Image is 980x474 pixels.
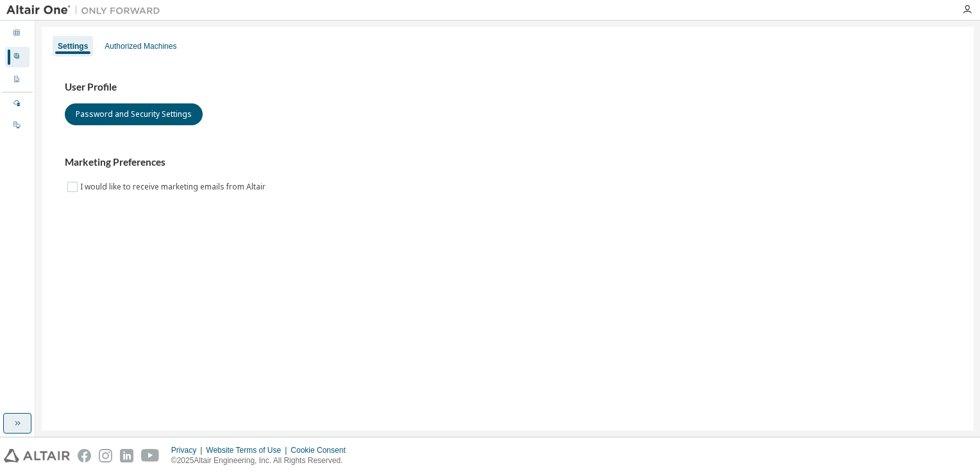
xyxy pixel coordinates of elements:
[291,445,353,455] div: Cookie Consent
[5,70,30,91] div: Company Profile
[4,449,70,462] img: altair_logo.svg
[206,445,291,455] div: Website Terms of Use
[141,449,160,462] img: youtube.svg
[5,24,30,44] div: Dashboard
[65,81,950,94] h3: User Profile
[171,455,353,466] p: © 2025 Altair Engineering, Inc. All Rights Reserved.
[65,156,950,169] h3: Marketing Preferences
[105,41,176,51] div: Authorized Machines
[5,94,30,114] div: Managed
[99,449,112,462] img: instagram.svg
[78,449,91,462] img: facebook.svg
[5,47,30,67] div: User Profile
[58,41,88,51] div: Settings
[6,4,167,17] img: Altair One
[80,179,268,195] label: I would like to receive marketing emails from Altair
[65,103,203,125] button: Password and Security Settings
[120,449,133,462] img: linkedin.svg
[5,116,30,136] div: On Prem
[171,445,206,455] div: Privacy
